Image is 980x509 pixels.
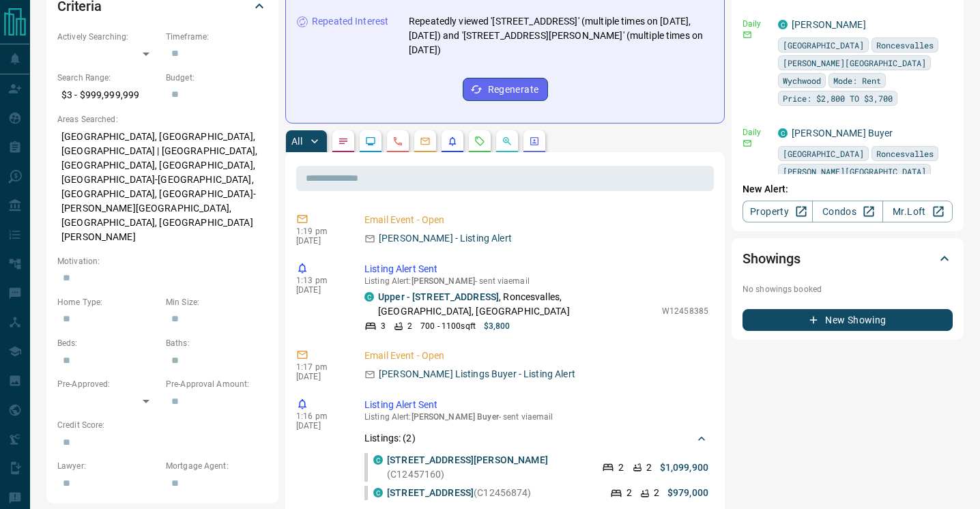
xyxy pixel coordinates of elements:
span: Mode: Rent [833,74,881,87]
span: [PERSON_NAME][GEOGRAPHIC_DATA] [783,164,926,178]
p: Min Size: [166,296,268,308]
p: W12458385 [662,305,708,317]
p: Motivation: [57,255,268,267]
span: Roncesvalles [876,147,934,160]
svg: Listing Alerts [447,136,458,147]
p: [DATE] [296,372,344,381]
svg: Lead Browsing Activity [365,136,376,147]
p: Baths: [166,337,268,349]
p: [PERSON_NAME] - Listing Alert [379,231,512,246]
p: [GEOGRAPHIC_DATA], [GEOGRAPHIC_DATA], [GEOGRAPHIC_DATA] | [GEOGRAPHIC_DATA], [GEOGRAPHIC_DATA], [... [57,126,268,248]
svg: Email [743,30,752,40]
svg: Agent Actions [529,136,540,147]
p: Repeatedly viewed '[STREET_ADDRESS]' (multiple times on [DATE], [DATE]) and '[STREET_ADDRESS][PER... [409,14,713,57]
p: 2 [654,486,659,500]
p: Daily [743,126,770,139]
p: Listing Alert Sent [364,262,708,276]
span: [PERSON_NAME][GEOGRAPHIC_DATA] [783,56,926,70]
p: Listing Alert Sent [364,398,708,412]
p: [DATE] [296,421,344,431]
span: Price: $2,800 TO $3,700 [783,91,893,105]
p: Pre-Approved: [57,378,159,390]
svg: Requests [474,136,485,147]
div: condos.ca [373,455,383,465]
p: Lawyer: [57,460,159,472]
p: 1:19 pm [296,227,344,236]
p: Timeframe: [166,31,268,43]
a: Upper - [STREET_ADDRESS] [378,291,499,302]
div: condos.ca [364,292,374,302]
p: Listing Alert : - sent via email [364,276,708,286]
p: $3 - $999,999,999 [57,84,159,106]
p: 1:16 pm [296,411,344,421]
p: 2 [626,486,632,500]
svg: Opportunities [502,136,513,147]
p: Credit Score: [57,419,268,431]
div: condos.ca [778,20,788,29]
p: $1,099,900 [660,461,708,475]
a: [PERSON_NAME] Buyer [792,128,893,139]
button: New Showing [743,309,953,331]
p: $3,800 [484,320,510,332]
a: Condos [812,201,882,222]
span: [PERSON_NAME] [412,276,475,286]
p: Email Event - Open [364,349,708,363]
p: [PERSON_NAME] Listings Buyer - Listing Alert [379,367,575,381]
p: 1:13 pm [296,276,344,285]
p: (C12457160) [387,453,588,482]
span: Wychwood [783,74,821,87]
p: 2 [407,320,412,332]
svg: Email [743,139,752,148]
div: Showings [743,242,953,275]
p: , Roncesvalles, [GEOGRAPHIC_DATA], [GEOGRAPHIC_DATA] [378,290,655,319]
p: 2 [618,461,624,475]
p: [DATE] [296,285,344,295]
p: 2 [646,461,652,475]
p: No showings booked [743,283,953,295]
p: (C12456874) [387,486,532,500]
span: [GEOGRAPHIC_DATA] [783,147,864,160]
p: Search Range: [57,72,159,84]
a: [PERSON_NAME] [792,19,866,30]
p: Areas Searched: [57,113,268,126]
div: condos.ca [778,128,788,138]
span: [PERSON_NAME] Buyer [412,412,499,422]
p: $979,000 [667,486,708,500]
p: Pre-Approval Amount: [166,378,268,390]
p: All [291,136,302,146]
span: Roncesvalles [876,38,934,52]
p: Mortgage Agent: [166,460,268,472]
p: Listing Alert : - sent via email [364,412,708,422]
p: [DATE] [296,236,344,246]
p: Email Event - Open [364,213,708,227]
div: condos.ca [373,488,383,497]
p: Beds: [57,337,159,349]
p: Daily [743,18,770,30]
p: Listings: ( 2 ) [364,431,416,446]
svg: Emails [420,136,431,147]
a: Property [743,201,813,222]
a: [STREET_ADDRESS] [387,487,474,498]
p: 1:17 pm [296,362,344,372]
p: Repeated Interest [312,14,388,29]
p: New Alert: [743,182,953,197]
svg: Calls [392,136,403,147]
div: Listings: (2) [364,426,708,451]
p: 3 [381,320,386,332]
p: Budget: [166,72,268,84]
h2: Showings [743,248,801,270]
p: 700 - 1100 sqft [420,320,476,332]
button: Regenerate [463,78,548,101]
p: Home Type: [57,296,159,308]
p: Actively Searching: [57,31,159,43]
svg: Notes [338,136,349,147]
a: [STREET_ADDRESS][PERSON_NAME] [387,454,548,465]
a: Mr.Loft [882,201,953,222]
span: [GEOGRAPHIC_DATA] [783,38,864,52]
